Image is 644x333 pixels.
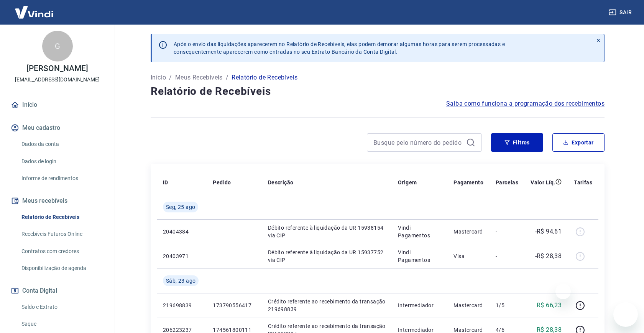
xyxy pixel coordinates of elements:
p: Pedido [213,179,231,186]
button: Filtros [491,133,543,152]
p: Débito referente à liquidação da UR 15938154 via CIP [268,224,386,239]
img: Vindi [9,0,59,24]
p: [PERSON_NAME] [26,65,88,73]
a: Informe de rendimentos [18,171,105,186]
p: 20404384 [163,228,200,235]
input: Busque pelo número do pedido [373,137,463,148]
a: Relatório de Recebíveis [18,209,105,225]
p: Tarifas [574,179,592,186]
div: G [42,31,73,61]
p: Mastercard [453,302,483,309]
p: Relatório de Recebíveis [232,73,297,82]
a: Saldo e Extrato [18,299,105,315]
span: Seg, 25 ago [166,203,195,211]
button: Meu cadastro [9,119,105,136]
a: Dados de login [18,154,105,169]
p: / [226,73,228,82]
p: 20403971 [163,252,200,260]
p: [EMAIL_ADDRESS][DOMAIN_NAME] [15,76,100,84]
iframe: Close message [555,284,571,299]
p: Vindi Pagamentos [398,224,441,239]
p: Pagamento [453,179,483,186]
p: Crédito referente ao recebimento da transação 219698839 [268,298,386,313]
button: Exportar [552,133,605,152]
a: Disponibilização de agenda [18,260,105,276]
a: Contratos com credores [18,244,105,259]
a: Saiba como funciona a programação dos recebimentos [446,99,605,108]
p: - [496,252,518,260]
a: Meus Recebíveis [175,73,223,82]
p: 1/5 [496,302,518,309]
iframe: Button to launch messaging window [613,302,638,327]
button: Meus recebíveis [9,192,105,209]
p: Origem [398,179,417,186]
a: Saque [18,316,105,332]
p: Mastercard [453,228,483,235]
p: Intermediador [398,302,441,309]
p: Valor Líq. [531,179,555,186]
p: Vindi Pagamentos [398,249,441,264]
p: Após o envio das liquidações aparecerem no Relatório de Recebíveis, elas podem demorar algumas ho... [174,40,505,56]
a: Recebíveis Futuros Online [18,226,105,242]
p: Débito referente à liquidação da UR 15937752 via CIP [268,249,386,264]
a: Início [9,96,105,113]
p: -R$ 94,61 [535,227,562,236]
p: Parcelas [496,179,518,186]
p: Visa [453,252,483,260]
p: - [496,228,518,235]
p: / [169,73,172,82]
p: -R$ 28,38 [535,252,562,261]
h4: Relatório de Recebíveis [151,84,605,99]
p: R$ 66,23 [537,301,562,310]
p: 173790556417 [213,302,255,309]
p: Descrição [268,179,294,186]
span: Sáb, 23 ago [166,277,195,285]
p: 219698839 [163,302,200,309]
button: Conta Digital [9,282,105,299]
button: Sair [607,5,635,20]
p: ID [163,179,168,186]
a: Início [151,73,166,82]
a: Dados da conta [18,136,105,152]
